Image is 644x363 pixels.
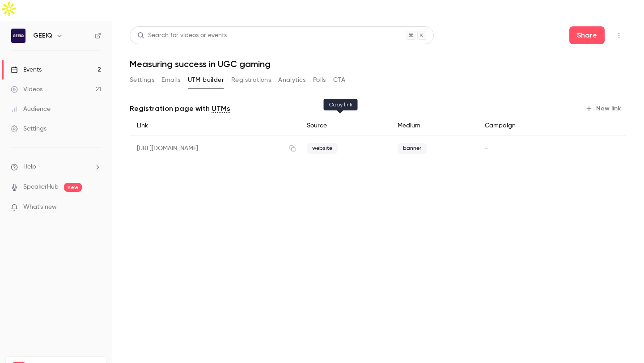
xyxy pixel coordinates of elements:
[23,162,36,172] span: Help
[390,116,478,136] div: Medium
[300,116,390,136] div: Source
[130,59,626,69] h1: Measuring success in UGC gaming
[307,143,338,154] span: website
[582,101,626,116] button: New link
[137,31,227,40] div: Search for videos or events
[11,29,25,43] img: GEEIQ
[188,73,224,87] button: UTM builder
[23,203,57,212] span: What's new
[130,73,154,87] button: Settings
[11,65,42,74] div: Events
[23,182,59,192] a: SpeakerHub
[212,103,230,114] a: UTMs
[569,26,605,44] button: Share
[130,116,300,136] div: Link
[130,136,300,161] div: [URL][DOMAIN_NAME]
[333,73,345,87] button: CTA
[64,183,82,192] span: new
[398,143,427,154] span: banner
[231,73,271,87] button: Registrations
[11,162,101,172] li: help-dropdown-opener
[11,85,42,94] div: Videos
[33,31,52,40] h6: GEEIQ
[478,116,568,136] div: Campaign
[485,145,488,152] span: -
[278,73,306,87] button: Analytics
[11,124,47,133] div: Settings
[313,73,326,87] button: Polls
[161,73,180,87] button: Emails
[130,103,230,114] p: Registration page with
[11,105,51,114] div: Audience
